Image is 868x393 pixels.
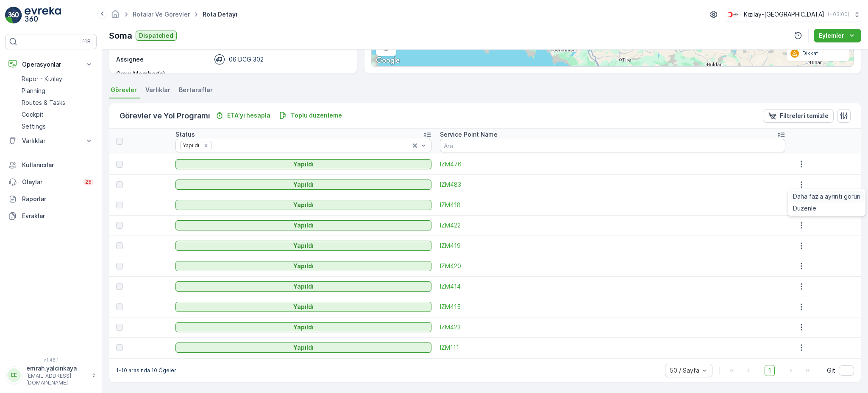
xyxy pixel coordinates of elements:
[22,178,78,186] p: Olaylar
[175,302,431,312] button: Yapıldı
[136,31,177,41] button: Dispatched
[293,180,314,189] p: Yapıldı
[440,343,785,352] a: IZM111
[22,87,45,95] p: Planning
[293,221,314,230] p: Yapıldı
[5,174,97,191] a: Olaylar25
[5,357,97,362] span: v 1.48.1
[116,344,123,351] div: Toggle Row Selected
[726,10,740,19] img: k%C4%B1z%C4%B1lay_jywRncg.png
[788,189,865,216] ul: Menu
[22,122,46,131] p: Settings
[5,56,97,73] button: Operasyonlar
[201,142,211,149] div: Remove Yapıldı
[440,160,785,168] a: IZM476
[175,322,431,332] button: Yapıldı
[116,181,123,188] div: Toggle Row Selected
[763,109,834,123] button: Filtreleri temizle
[440,282,785,291] span: IZM414
[133,11,190,18] a: Rotalar ve Görevler
[291,111,342,120] p: Toplu düzenleme
[765,365,775,376] span: 1
[109,29,132,42] p: Soma
[22,60,80,69] p: Operasyonlar
[440,221,785,230] a: IZM422
[25,7,61,24] img: logo_light-DOdMpM7g.png
[116,55,144,64] p: Assignee
[440,180,785,189] a: IZM483
[175,261,431,271] button: Yapıldı
[440,201,785,209] a: IZM418
[780,112,829,120] p: Filtreleri temizle
[293,262,314,270] p: Yapıldı
[293,201,314,209] p: Yapıldı
[116,283,123,290] div: Toggle Row Selected
[293,343,314,352] p: Yapıldı
[18,121,97,132] a: Settings
[22,195,93,203] p: Raporlar
[440,303,785,311] a: IZM415
[819,31,844,40] p: Eylemler
[211,70,348,78] p: -
[116,303,123,310] div: Toggle Row Selected
[440,139,785,152] input: Ara
[22,212,93,220] p: Evraklar
[275,110,345,121] button: Toplu düzenleme
[18,109,97,121] a: Cockpit
[802,50,818,57] p: Dikkat
[116,202,123,208] div: Toggle Row Selected
[374,55,402,66] a: Open this area in Google Maps (opens a new window)
[22,137,80,145] p: Varlıklar
[26,364,87,373] p: emrah.yalcinkaya
[18,73,97,85] a: Rapor - Kızılay
[181,141,200,149] div: Yapıldı
[111,13,120,20] a: Ana Sayfa
[5,132,97,149] button: Varlıklar
[175,180,431,190] button: Yapıldı
[26,373,87,386] p: [EMAIL_ADDRESS][DOMAIN_NAME]
[5,208,97,225] a: Evraklar
[175,159,431,169] button: Yapıldı
[116,242,123,249] div: Toggle Row Selected
[22,110,44,119] p: Cockpit
[440,130,498,139] p: Service Point Name
[145,86,170,94] span: Varlıklar
[5,191,97,208] a: Raporlar
[793,204,816,213] span: Düzenle
[179,86,213,94] span: Bertaraflar
[175,130,195,139] p: Status
[22,98,65,107] p: Routes & Tasks
[18,85,97,97] a: Planning
[227,111,270,120] p: ETA'yı hesapla
[790,191,864,202] a: Daha fazla ayrıntı görün
[293,160,314,168] p: Yapıldı
[116,161,123,168] div: Toggle Row Selected
[374,55,402,66] img: Google
[814,29,861,42] button: Eylemler
[293,241,314,250] p: Yapıldı
[744,10,824,19] p: Kızılay-[GEOGRAPHIC_DATA]
[175,200,431,210] button: Yapıldı
[18,97,97,109] a: Routes & Tasks
[116,324,123,331] div: Toggle Row Selected
[440,262,785,270] a: IZM420
[5,364,97,386] button: EEemrah.yalcinkaya[EMAIL_ADDRESS][DOMAIN_NAME]
[793,192,860,201] span: Daha fazla ayrıntı görün
[440,241,785,250] a: IZM419
[7,368,21,382] div: EE
[139,31,173,40] p: Dispatched
[440,323,785,331] a: IZM423
[5,7,22,24] img: logo
[116,367,176,374] p: 1-10 arasında 10 Öğeler
[22,75,62,83] p: Rapor - Kızılay
[212,110,274,121] button: ETA'yı hesapla
[229,55,264,64] p: 06 DCG 302
[116,70,208,78] p: Crew Member(s)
